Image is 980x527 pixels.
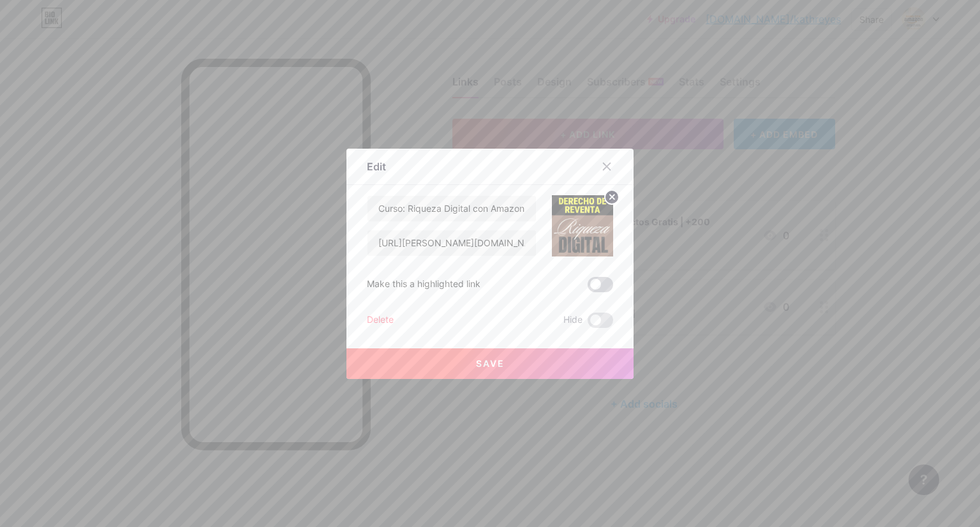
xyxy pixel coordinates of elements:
[367,159,386,174] div: Edit
[476,358,505,369] span: Save
[346,348,634,379] button: Save
[552,195,613,256] img: link_thumbnail
[367,313,394,328] div: Delete
[367,196,536,221] input: Title
[367,277,480,292] div: Make this a highlighted link
[563,313,583,328] span: Hide
[367,230,536,256] input: URL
